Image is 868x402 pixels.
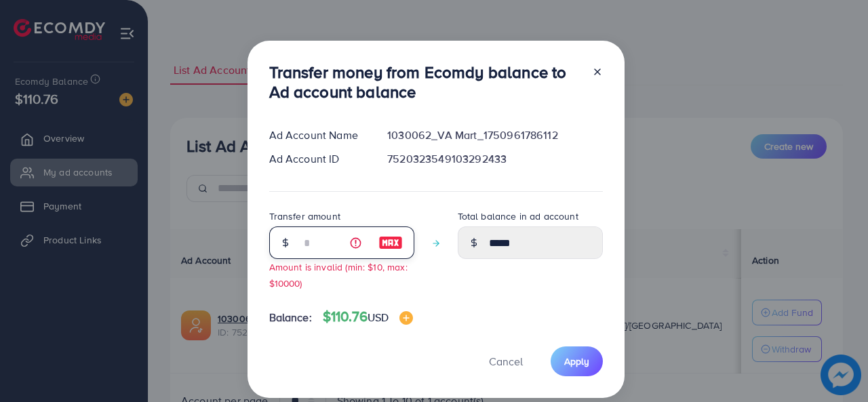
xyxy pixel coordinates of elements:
label: Transfer amount [269,209,340,223]
div: 1030062_VA Mart_1750961786112 [376,127,613,143]
h4: $110.76 [323,308,414,325]
button: Cancel [472,346,540,376]
span: Apply [564,355,589,368]
span: USD [368,310,389,325]
span: Cancel [489,354,523,369]
div: Ad Account ID [258,151,377,167]
button: Apply [551,346,603,376]
label: Total balance in ad account [458,209,578,223]
img: image [378,235,403,251]
img: image [399,311,413,325]
small: Amount is invalid (min: $10, max: $10000) [269,260,408,289]
span: Balance: [269,310,312,325]
div: Ad Account Name [258,127,377,143]
div: 7520323549103292433 [376,151,613,167]
h3: Transfer money from Ecomdy balance to Ad account balance [269,62,581,102]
